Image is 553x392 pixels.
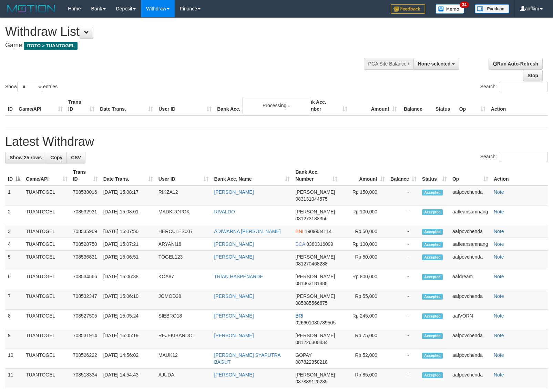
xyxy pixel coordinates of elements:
[70,310,101,329] td: 708527505
[70,251,101,270] td: 708536831
[23,290,70,310] td: TUANTOGEL
[101,329,156,349] td: [DATE] 15:05:19
[5,290,23,310] td: 7
[101,349,156,369] td: [DATE] 14:56:02
[70,166,101,185] th: Trans ID: activate to sort column ascending
[295,340,327,345] span: Copy 081226300434 to clipboard
[388,185,419,205] td: -
[70,270,101,290] td: 708534566
[295,293,335,299] span: [PERSON_NAME]
[494,274,504,279] a: Note
[295,320,336,325] span: Copy 026601080789505 to clipboard
[5,205,23,225] td: 2
[70,369,101,388] td: 708518334
[295,216,327,221] span: Copy 081273183356 to clipboard
[17,82,43,92] select: Showentries
[295,313,303,319] span: BRI
[5,310,23,329] td: 8
[340,238,388,251] td: Rp 100,000
[10,155,42,160] span: Show 25 rows
[23,225,70,238] td: TUANTOGEL
[70,329,101,349] td: 708531914
[23,270,70,290] td: TUANTOGEL
[70,205,101,225] td: 708532931
[101,166,156,185] th: Date Trans.: activate to sort column ascending
[214,333,254,338] a: [PERSON_NAME]
[70,225,101,238] td: 708535969
[5,96,16,115] th: ID
[450,166,491,185] th: Op: activate to sort column ascending
[413,58,459,70] button: None selected
[156,166,212,185] th: User ID: activate to sort column ascending
[295,281,327,286] span: Copy 081363181888 to clipboard
[295,229,303,234] span: BNI
[418,61,451,67] span: None selected
[419,166,450,185] th: Status: activate to sort column ascending
[5,185,23,205] td: 1
[422,372,443,378] span: Accepted
[66,152,85,163] a: CSV
[494,352,504,358] a: Note
[388,238,419,251] td: -
[340,270,388,290] td: Rp 800,000
[5,3,58,14] img: MOTION_logo.png
[214,293,254,299] a: [PERSON_NAME]
[422,209,443,215] span: Accepted
[388,225,419,238] td: -
[214,189,254,195] a: [PERSON_NAME]
[101,270,156,290] td: [DATE] 15:06:38
[70,290,101,310] td: 708532347
[70,349,101,369] td: 708526222
[488,96,548,115] th: Action
[156,290,212,310] td: JOMOD38
[422,313,443,319] span: Accepted
[293,166,340,185] th: Bank Acc. Number: activate to sort column ascending
[5,82,58,92] label: Show entries
[295,372,335,378] span: [PERSON_NAME]
[340,205,388,225] td: Rp 100,000
[156,270,212,290] td: KOA87
[5,329,23,349] td: 9
[340,290,388,310] td: Rp 55,000
[450,205,491,225] td: aafleansamnang
[101,369,156,388] td: [DATE] 14:54:43
[450,329,491,349] td: aafpovchenda
[491,166,548,185] th: Action
[480,152,548,162] label: Search:
[340,349,388,369] td: Rp 52,000
[388,349,419,369] td: -
[494,241,504,247] a: Note
[5,42,362,49] h4: Game:
[422,294,443,300] span: Accepted
[480,82,548,92] label: Search:
[436,4,464,14] img: Button%20Memo.svg
[460,2,469,8] span: 34
[388,166,419,185] th: Balance: activate to sort column ascending
[295,300,327,306] span: Copy 085885566675 to clipboard
[97,96,156,115] th: Date Trans.
[340,369,388,388] td: Rp 85,000
[388,270,419,290] td: -
[295,254,335,260] span: [PERSON_NAME]
[70,238,101,251] td: 708528750
[494,372,504,378] a: Note
[156,329,212,349] td: REJEKIBANDOT
[388,310,419,329] td: -
[295,189,335,195] span: [PERSON_NAME]
[5,349,23,369] td: 10
[295,379,327,384] span: Copy 087889120235 to clipboard
[494,333,504,338] a: Note
[494,313,504,319] a: Note
[489,58,543,70] a: Run Auto-Refresh
[340,251,388,270] td: Rp 50,000
[5,251,23,270] td: 5
[46,152,67,163] a: Copy
[101,205,156,225] td: [DATE] 15:08:01
[71,155,81,160] span: CSV
[450,369,491,388] td: aafpovchenda
[388,290,419,310] td: -
[156,251,212,270] td: TOGEL123
[340,329,388,349] td: Rp 75,000
[295,196,327,202] span: Copy 083131044575 to clipboard
[494,209,504,214] a: Note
